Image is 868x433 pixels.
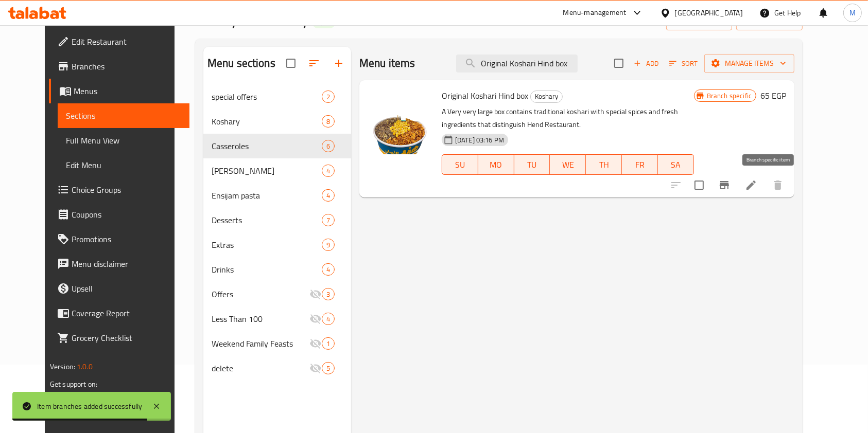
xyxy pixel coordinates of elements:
div: Koshary [530,91,563,103]
a: Full Menu View [58,128,190,153]
span: Sort items [663,56,704,71]
span: Edit Restaurant [72,35,182,48]
span: Menus [74,85,182,97]
a: Support.OpsPlatform [50,388,115,401]
div: Casseroles6 [203,134,351,158]
div: Koshary8 [203,109,351,134]
div: Item branches added successfully [37,401,142,412]
span: 3 [322,290,334,299]
div: Less Than 1004 [203,306,351,331]
a: Menu disclaimer [49,251,190,276]
span: Drinks [212,263,322,276]
img: Original Koshari Hind box [368,88,433,154]
button: Add [630,56,663,71]
div: Alexandrian Hawawshi [212,165,322,177]
span: Select section [608,52,630,74]
span: Upsell [72,282,182,295]
div: items [322,214,335,226]
span: Extras [212,239,322,251]
a: Menus [49,79,190,103]
span: Select to update [688,174,710,196]
span: Branches [72,60,182,73]
div: items [322,362,335,374]
span: export [744,14,794,27]
span: [PERSON_NAME] [212,165,322,177]
button: Sort [667,56,700,71]
span: Get support on: [50,377,97,391]
span: Menu disclaimer [72,258,182,270]
span: Casseroles [212,140,322,152]
span: Koshary [531,91,562,102]
h6: 65 EGP [760,88,786,103]
a: Edit Restaurant [49,29,190,54]
span: Promotions [72,233,182,245]
span: Add item [630,56,663,71]
div: items [322,165,335,177]
p: A Very very large box contains traditional koshari with special spices and fresh ingredients that... [442,105,694,131]
div: special offers2 [203,84,351,109]
button: FR [622,154,658,175]
button: MO [478,154,514,175]
div: items [322,337,335,350]
span: [DATE] 03:16 PM [451,135,508,145]
span: 5 [322,364,334,373]
div: Desserts7 [203,208,351,232]
a: Sections [58,103,190,128]
span: FR [626,157,654,172]
span: Manage items [713,57,786,70]
a: Coupons [49,202,190,227]
span: Version: [50,360,75,373]
div: items [322,313,335,325]
span: Koshary [212,115,322,128]
span: 4 [322,191,334,201]
h2: Menu sections [207,56,275,71]
span: 7 [322,215,334,225]
button: WE [550,154,586,175]
span: Desserts [212,214,322,226]
input: search [456,55,578,73]
span: Full Menu View [66,134,182,147]
span: SU [446,157,474,172]
div: [GEOGRAPHIC_DATA] [675,7,743,19]
button: Branch-specific-item [712,173,737,197]
div: Extras9 [203,232,351,257]
span: Branch specific [703,91,756,101]
h2: Menu items [359,56,415,71]
span: 1.0.0 [77,360,93,373]
button: SU [442,154,478,175]
a: Coverage Report [49,301,190,326]
span: M [849,7,856,19]
div: items [322,239,335,251]
button: TH [586,154,622,175]
button: Manage items [704,54,794,73]
span: 4 [322,265,334,275]
span: SA [662,157,690,172]
span: 6 [322,141,334,151]
span: Offers [212,288,309,300]
span: MO [482,157,510,172]
span: delete [212,362,309,374]
span: import [674,14,724,27]
span: 4 [322,166,334,176]
div: Ensijam pasta4 [203,183,351,208]
span: WE [554,157,582,172]
a: Branches [49,54,190,79]
div: items [322,189,335,202]
span: Add [632,58,660,69]
div: Offers3 [203,282,351,306]
span: Less Than 100 [212,313,309,325]
span: Coverage Report [72,307,182,319]
span: TH [590,157,618,172]
span: Sections [66,110,182,122]
span: Edit Menu [66,159,182,171]
span: Ensijam pasta [212,189,322,202]
span: 4 [322,314,334,324]
span: Grocery Checklist [72,332,182,344]
a: Choice Groups [49,177,190,202]
span: 9 [322,240,334,250]
span: Original Koshari Hind box [442,88,528,103]
a: Grocery Checklist [49,326,190,350]
button: TU [514,154,550,175]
